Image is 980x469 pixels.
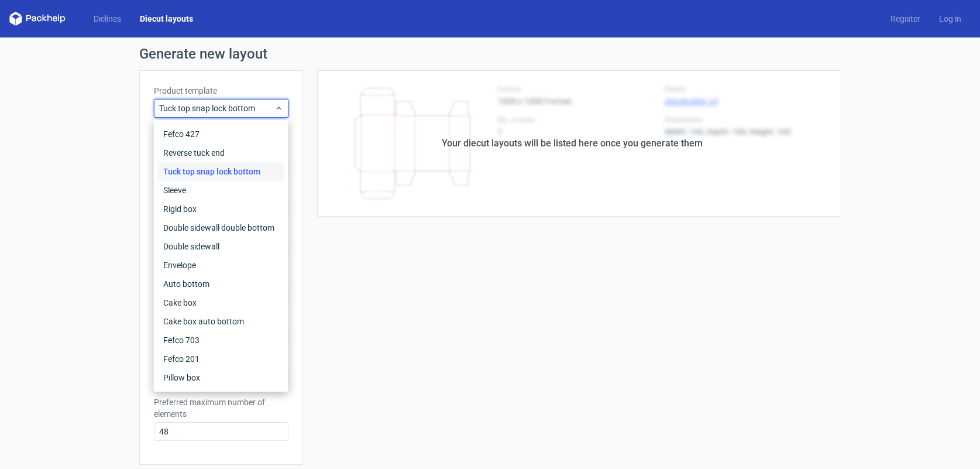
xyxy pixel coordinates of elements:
[159,237,284,256] div: Double sidewall
[154,85,288,97] label: Product template
[159,293,284,312] div: Cake box
[159,256,284,275] div: Envelope
[159,143,284,162] div: Reverse tuck end
[159,312,284,331] div: Cake box auto bottom
[159,102,274,114] span: Tuck top snap lock bottom
[159,181,284,200] div: Sleeve
[159,275,284,293] div: Auto bottom
[159,200,284,218] div: Rigid box
[130,13,202,25] a: Diecut layouts
[442,136,703,150] div: Your diecut layouts will be listed here once you generate them
[159,331,284,350] div: Fefco 703
[159,368,284,387] div: Pillow box
[154,396,288,420] label: Preferred maximum number of elements
[139,47,841,61] h1: Generate new layout
[159,350,284,368] div: Fefco 201
[159,125,284,143] div: Fefco 427
[159,218,284,237] div: Double sidewall double bottom
[84,13,130,25] a: Dielines
[930,13,971,25] a: Log in
[881,13,930,25] a: Register
[159,162,284,181] div: Tuck top snap lock bottom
